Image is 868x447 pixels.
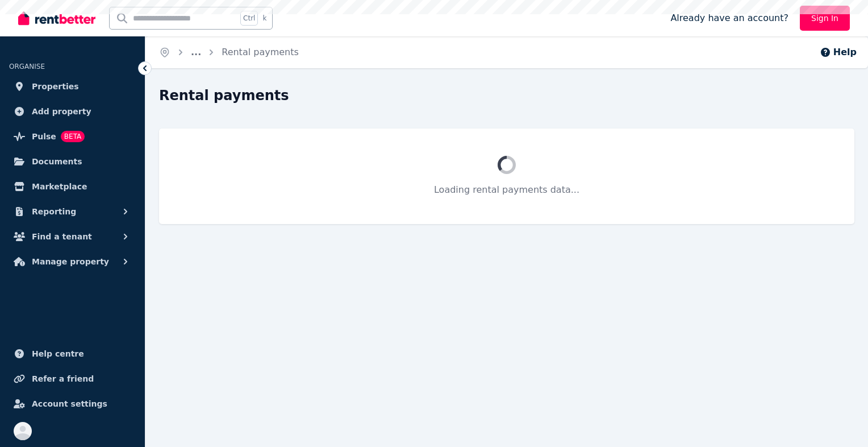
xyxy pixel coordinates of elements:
a: Account settings [9,392,136,415]
span: Properties [32,80,79,93]
a: PulseBETA [9,125,136,148]
span: Help centre [32,347,84,361]
a: Properties [9,75,136,98]
span: Account settings [32,397,107,411]
span: ORGANISE [9,63,45,71]
span: Reporting [32,205,76,218]
span: k [262,14,266,23]
span: Refer a friend [32,372,94,386]
a: ... [191,47,201,57]
span: Add property [32,105,91,118]
nav: Breadcrumb [145,36,312,68]
a: Documents [9,150,136,173]
a: Rental payments [222,47,299,57]
span: Pulse [32,130,56,143]
a: Refer a friend [9,367,136,390]
span: Already have an account? [670,11,788,25]
button: Find a tenant [9,225,136,248]
span: Documents [32,155,82,168]
a: Sign In [800,6,850,31]
a: Help centre [9,342,136,365]
button: Reporting [9,200,136,223]
span: BETA [61,131,85,142]
h1: Rental payments [159,86,289,105]
button: Manage property [9,250,136,273]
p: Loading rental payments data... [186,183,827,197]
a: Marketplace [9,175,136,198]
span: Marketplace [32,180,87,193]
span: Find a tenant [32,230,92,243]
img: RentBetter [18,10,95,27]
a: Add property [9,100,136,123]
span: Manage property [32,255,109,268]
span: Ctrl [240,11,258,26]
button: Help [820,45,857,59]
